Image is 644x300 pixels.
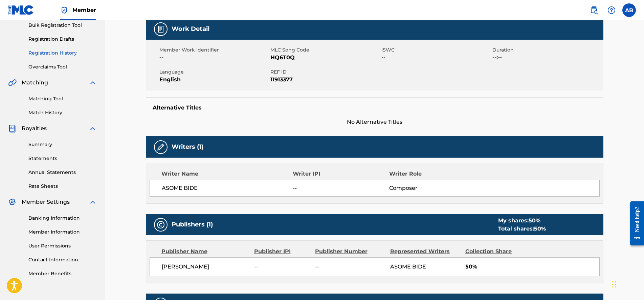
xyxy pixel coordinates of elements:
[172,221,213,228] h5: Publishers (1)
[498,217,546,225] div: My shares:
[465,263,599,271] span: 50%
[8,79,17,87] img: Matching
[254,263,310,271] span: --
[162,263,249,271] span: [PERSON_NAME]
[8,5,34,15] img: MLC Logo
[28,155,97,162] a: Statements
[381,54,491,62] span: --
[28,36,97,43] a: Registration Drafts
[159,68,269,76] span: Language
[293,170,389,178] div: Writer IPI
[28,95,97,102] a: Matching Tool
[72,6,96,14] span: Member
[89,198,97,206] img: expand
[315,263,385,271] span: --
[28,109,97,116] a: Match History
[89,124,97,133] img: expand
[390,247,460,256] div: Represented Writers
[172,143,203,151] h5: Writers (1)
[610,267,644,300] iframe: Chat Widget
[254,247,310,256] div: Publisher IPI
[590,6,598,14] img: search
[146,118,603,126] span: No Alternative Titles
[28,49,97,57] a: Registration History
[28,270,97,277] a: Member Benefits
[389,184,477,192] span: Composer
[293,184,389,192] span: --
[270,46,380,54] span: MLC Song Code
[157,25,165,33] img: Work Detail
[529,217,540,224] span: 50 %
[28,242,97,249] a: User Permissions
[22,198,70,206] span: Member Settings
[492,54,602,62] span: --:--
[157,221,165,229] img: Publishers
[8,124,16,133] img: Royalties
[381,46,491,54] span: ISWC
[159,46,269,54] span: Member Work Identifier
[534,225,546,232] span: 50 %
[605,3,618,17] div: Help
[607,6,616,14] img: help
[28,22,97,29] a: Bulk Registration Tool
[28,183,97,190] a: Rate Sheets
[587,3,601,17] a: Public Search
[8,198,16,206] img: Member Settings
[315,247,385,256] div: Publisher Number
[270,54,380,62] span: HQ6T0Q
[161,170,293,178] div: Writer Name
[172,25,209,33] h5: Work Detail
[153,104,597,111] h5: Alternative Titles
[492,46,602,54] span: Duration
[390,263,426,270] span: ASOME BIDE
[389,170,477,178] div: Writer Role
[622,3,636,17] div: User Menu
[498,225,546,233] div: Total shares:
[89,79,97,87] img: expand
[28,141,97,148] a: Summary
[28,256,97,263] a: Contact Information
[465,247,531,256] div: Collection Share
[28,228,97,236] a: Member Information
[157,143,165,151] img: Writers
[270,68,380,76] span: REF ID
[159,54,269,62] span: --
[159,76,269,84] span: English
[60,6,68,14] img: Top Rightsholder
[22,124,47,133] span: Royalties
[625,196,644,251] iframe: Resource Center
[22,79,48,87] span: Matching
[28,215,97,222] a: Banking Information
[28,63,97,71] a: Overclaims Tool
[162,184,293,192] span: ASOME BIDE
[161,247,249,256] div: Publisher Name
[270,76,380,84] span: 11913377
[28,169,97,176] a: Annual Statements
[612,274,616,295] div: Drag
